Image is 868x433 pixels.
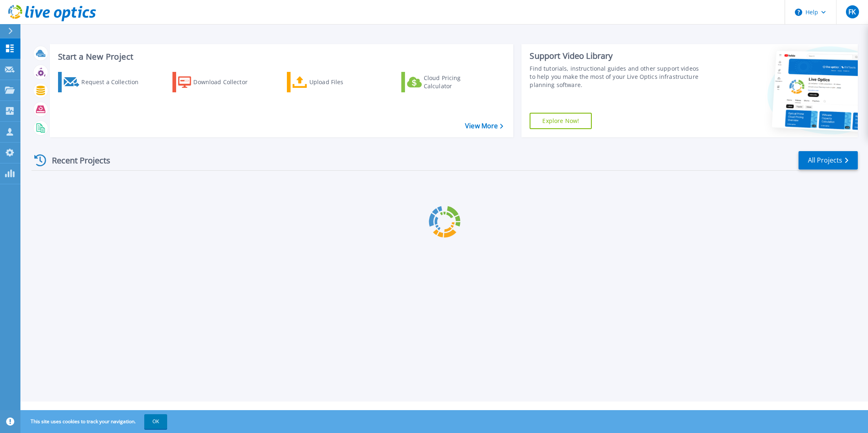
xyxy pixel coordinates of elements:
a: View More [465,122,503,130]
div: Recent Projects [31,150,121,170]
a: Upload Files [287,72,378,92]
div: Support Video Library [530,51,702,61]
span: FK [848,9,856,15]
div: Cloud Pricing Calculator [424,74,489,90]
div: Download Collector [193,74,259,90]
button: OK [144,414,167,429]
h3: Start a New Project [58,52,503,61]
div: Upload Files [309,74,375,90]
a: All Projects [799,151,858,170]
a: Request a Collection [58,72,149,92]
div: Find tutorials, instructional guides and other support videos to help you make the most of your L... [530,65,702,89]
a: Download Collector [172,72,264,92]
span: This site uses cookies to track your navigation. [22,414,167,429]
a: Cloud Pricing Calculator [401,72,492,92]
div: Request a Collection [81,74,147,90]
a: Explore Now! [530,113,592,129]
